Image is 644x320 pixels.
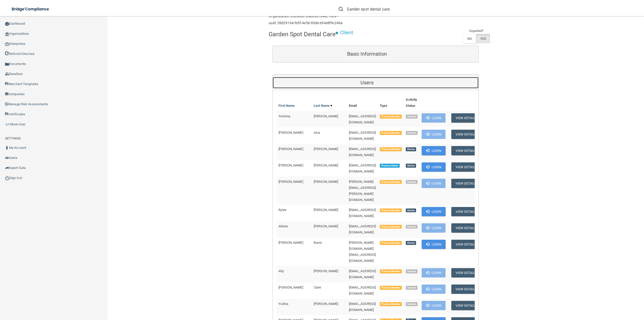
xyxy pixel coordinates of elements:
[422,301,446,310] button: Login
[5,62,9,66] img: icon-documents.8dae5593.png
[451,146,481,155] button: View Details
[5,156,9,160] img: icon-users.e205127d.png
[380,147,402,151] span: Practice Member
[314,163,338,167] span: [PERSON_NAME]
[451,130,481,139] button: View Details
[422,240,446,249] button: Login
[314,302,338,306] span: [PERSON_NAME]
[278,147,303,151] span: [PERSON_NAME]
[451,301,481,310] button: View Details
[5,22,9,26] img: ic_dashboard_dark.d01f4a41.png
[347,95,378,111] th: Email
[422,113,446,123] button: Login
[380,225,402,229] span: Practice Member
[451,240,481,249] button: View Details
[380,241,402,245] span: Practice Member
[406,147,416,151] span: Active
[5,72,9,76] img: ic_reseller.de258add.png
[380,164,400,168] span: Practice Admin
[314,241,322,244] span: Burns
[278,224,288,228] span: Allexis
[278,180,303,184] span: [PERSON_NAME]
[269,21,343,25] h6: uuid: 28d29164-fe5f-4e56-83de-e94e8f9c246a
[349,114,376,124] span: [EMAIL_ADDRESS][DOMAIN_NAME]
[276,80,458,85] h5: Users
[349,163,376,173] span: [EMAIL_ADDRESS][DOMAIN_NAME]
[349,224,376,234] span: [EMAIL_ADDRESS][DOMAIN_NAME]
[378,95,404,111] th: Type
[451,207,481,216] button: View Details
[278,131,303,134] span: [PERSON_NAME]
[422,285,446,294] button: Login
[278,286,303,289] span: [PERSON_NAME]
[451,113,481,123] button: View Details
[276,48,475,60] a: Basic Information
[278,302,288,306] span: Yulitza
[406,208,416,212] span: Active
[422,162,446,172] button: Login
[349,180,376,202] span: [PERSON_NAME][EMAIL_ADDRESS][PERSON_NAME][DOMAIN_NAME]
[314,147,338,151] span: [PERSON_NAME]
[422,179,446,188] button: Login
[339,7,343,11] img: ic-search.3b580494.png
[451,285,481,294] button: View Details
[276,77,475,88] a: Users
[314,269,338,273] span: [PERSON_NAME]
[451,179,481,188] button: View Details
[314,180,338,184] span: [PERSON_NAME]
[380,115,402,119] span: Practice Member
[314,286,321,289] span: Clare
[380,269,402,273] span: Practice Member
[5,32,9,36] img: organization-icon.f8decf85.png
[5,146,9,150] img: ic_user_dark.df1a06c3.png
[406,180,418,184] span: Inactive
[463,34,476,43] label: NO
[269,31,335,38] h4: Garden Spot Dental Care
[278,269,284,273] span: Ally
[406,164,416,168] span: Active
[422,146,446,155] button: Login
[349,241,376,263] span: [PERSON_NAME][DOMAIN_NAME][EMAIL_ADDRESS][DOMAIN_NAME]
[422,130,446,139] button: Login
[380,286,402,290] span: Practice Member
[5,42,9,46] img: enterprise.0d942306.png
[278,208,287,212] span: Rylee
[314,224,338,228] span: [PERSON_NAME]
[422,207,446,216] button: Login
[349,269,376,279] span: [EMAIL_ADDRESS][DOMAIN_NAME]
[463,28,490,34] td: Exported?
[349,302,376,312] span: [EMAIL_ADDRESS][DOMAIN_NAME]
[380,131,402,135] span: Practice Member
[278,114,290,118] span: Yeimmy
[5,135,21,141] label: SETTINGS
[404,95,420,111] th: Activity Status
[422,223,446,233] button: Login
[278,163,303,167] span: [PERSON_NAME]
[314,131,320,134] span: Asia
[5,176,10,180] img: ic_power_dark.7ecde6b1.png
[349,286,376,295] span: [EMAIL_ADDRESS][DOMAIN_NAME]
[422,268,446,277] button: Login
[278,103,295,109] a: First Name
[451,162,481,172] button: View Details
[314,103,332,109] a: Last Name
[8,4,54,14] img: bridge_compliance_login_screen.278c3ca4.svg
[476,34,490,43] label: YES
[349,147,376,157] span: [EMAIL_ADDRESS][DOMAIN_NAME]
[406,131,418,135] span: Inactive
[451,268,481,277] button: View Details
[451,223,481,233] button: View Details
[406,241,416,245] span: Active
[349,131,376,140] span: [EMAIL_ADDRESS][DOMAIN_NAME]
[406,115,418,119] span: Inactive
[557,284,638,304] iframe: Drift Widget Chat Controller
[278,241,303,244] span: [PERSON_NAME]
[276,51,458,57] h5: Basic Information
[406,225,418,229] span: Inactive
[340,28,353,37] p: Client
[406,302,418,306] span: Inactive
[380,180,402,184] span: Practice Member
[5,122,10,127] img: briefcase.64adab9b.png
[314,114,338,118] span: [PERSON_NAME]
[380,208,402,212] span: Practice Member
